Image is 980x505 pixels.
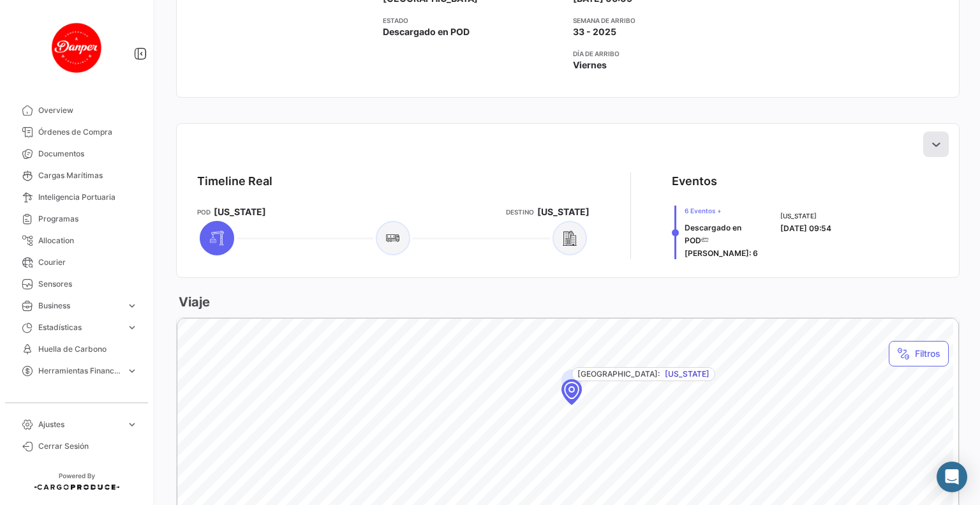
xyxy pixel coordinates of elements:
[573,26,616,38] span: 33 - 2025
[10,186,143,208] a: Inteligencia Portuaria
[506,207,534,217] app-card-info-title: Destino
[126,419,138,430] span: expand_more
[38,192,138,203] span: Inteligencia Portuaria
[889,341,949,366] button: Filtros
[665,368,709,380] span: [US_STATE]
[10,165,143,186] a: Cargas Marítimas
[38,170,138,181] span: Cargas Marítimas
[197,207,211,217] app-card-info-title: POD
[10,252,143,273] a: Courier
[10,273,143,295] a: Sensores
[383,15,563,26] app-card-info-title: Estado
[38,322,121,333] span: Estadísticas
[176,293,210,311] h3: Viaje
[38,343,138,355] span: Huella de Carbono
[38,419,121,430] span: Ajustes
[38,105,138,116] span: Overview
[38,126,138,138] span: Órdenes de Compra
[10,208,143,230] a: Programas
[38,213,138,225] span: Programas
[561,379,582,405] div: Map marker
[45,15,108,79] img: danper-logo.png
[38,441,138,452] span: Cerrar Sesión
[383,26,470,38] span: Descargado en POD
[38,235,138,246] span: Allocation
[780,223,831,233] span: [DATE] 09:54
[38,257,138,268] span: Courier
[10,143,143,165] a: Documentos
[685,248,758,258] span: [PERSON_NAME]: 6
[214,206,266,218] span: [US_STATE]
[38,300,121,312] span: Business
[937,462,967,492] div: Abrir Intercom Messenger
[672,172,717,190] div: Eventos
[10,338,143,360] a: Huella de Carbono
[10,121,143,143] a: Órdenes de Compra
[197,172,272,190] div: Timeline Real
[10,100,143,121] a: Overview
[573,49,754,59] app-card-info-title: Día de Arribo
[126,300,138,312] span: expand_more
[38,148,138,160] span: Documentos
[573,59,607,72] span: Viernes
[38,365,121,377] span: Herramientas Financieras
[126,322,138,333] span: expand_more
[780,211,831,221] span: [US_STATE]
[38,278,138,290] span: Sensores
[10,230,143,252] a: Allocation
[685,206,766,216] span: 6 Eventos +
[573,15,754,26] app-card-info-title: Semana de Arribo
[537,206,590,218] span: [US_STATE]
[126,365,138,377] span: expand_more
[685,223,741,245] span: Descargado en POD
